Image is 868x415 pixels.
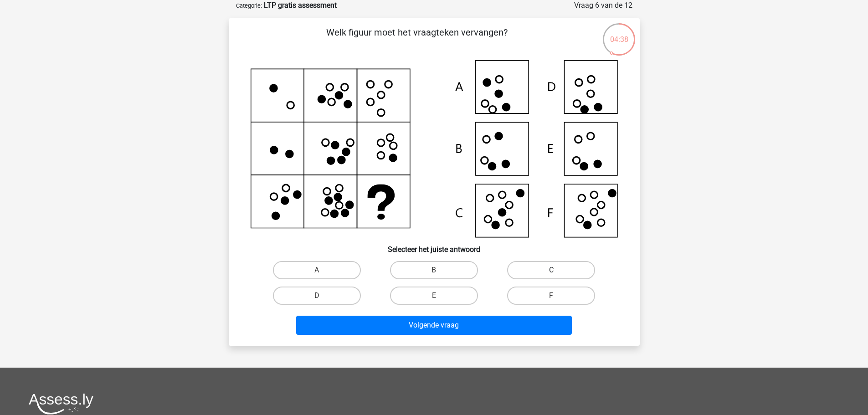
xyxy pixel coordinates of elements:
[273,261,361,279] label: A
[507,261,595,279] label: C
[507,287,595,305] label: F
[390,261,478,279] label: B
[264,1,337,10] strong: LTP gratis assessment
[273,287,361,305] label: D
[296,316,572,335] button: Volgende vraag
[29,393,93,415] img: Assessly logo
[243,26,591,53] p: Welk figuur moet het vraagteken vervangen?
[243,238,625,254] h6: Selecteer het juiste antwoord
[236,2,262,9] small: Categorie:
[602,22,636,45] div: 04:38
[390,287,478,305] label: E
